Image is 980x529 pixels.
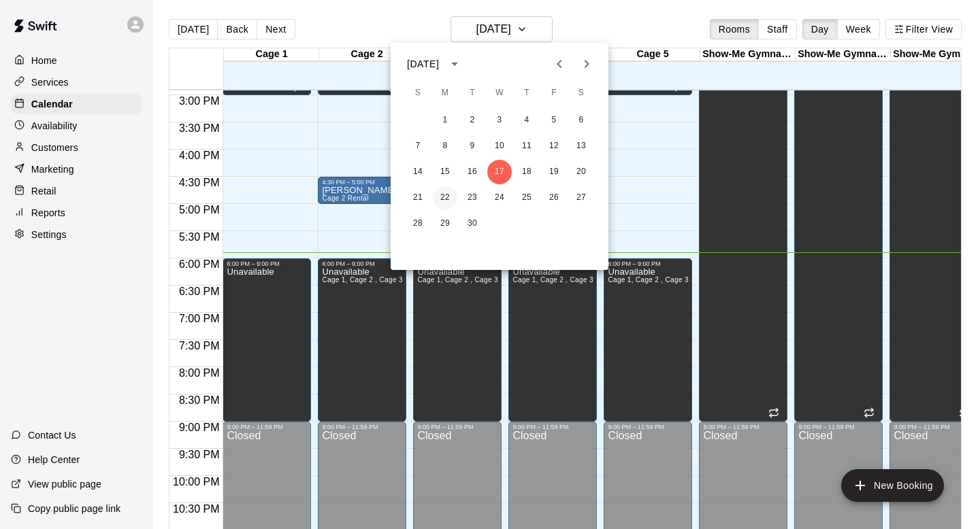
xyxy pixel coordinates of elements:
span: Saturday [569,80,593,107]
span: Wednesday [487,80,512,107]
button: 2 [460,108,485,133]
button: 24 [487,186,512,210]
span: Friday [542,80,566,107]
button: 20 [569,160,593,184]
button: 15 [433,160,457,184]
button: 18 [514,160,539,184]
button: 25 [514,186,539,210]
button: 12 [542,134,566,158]
button: 19 [542,160,566,184]
button: 13 [569,134,593,158]
span: Tuesday [460,80,485,107]
button: 10 [487,134,512,158]
button: 16 [460,160,485,184]
div: [DATE] [407,57,439,71]
button: 29 [433,211,457,236]
span: Monday [433,80,457,107]
button: 22 [433,186,457,210]
button: 30 [460,211,485,236]
button: Previous month [546,50,573,78]
button: 17 [487,160,512,184]
button: 5 [542,108,566,133]
button: 23 [460,186,485,210]
button: 9 [460,134,485,158]
button: 21 [406,186,430,210]
button: 7 [406,134,430,158]
button: calendar view is open, switch to year view [443,52,466,75]
button: 26 [542,186,566,210]
button: 4 [514,108,539,133]
button: 8 [433,134,457,158]
button: 6 [569,108,593,133]
button: Next month [573,50,600,78]
button: 27 [569,186,593,210]
button: 28 [406,211,430,236]
button: 14 [406,160,430,184]
span: Thursday [514,80,539,107]
button: 1 [433,108,457,133]
button: 11 [514,134,539,158]
span: Sunday [406,80,430,107]
button: 3 [487,108,512,133]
